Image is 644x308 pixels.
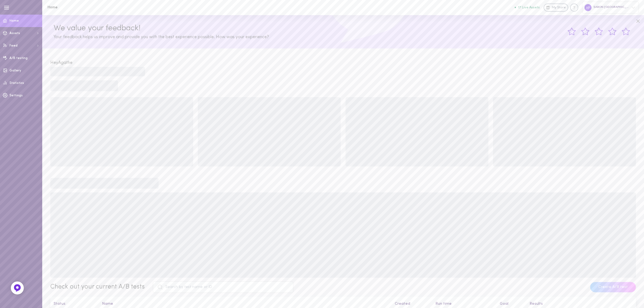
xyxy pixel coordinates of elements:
img: Feedback Button [13,284,21,292]
a: Create A/B test [590,285,636,289]
input: Search by test name or ID [153,281,293,293]
a: My Store [544,4,568,12]
span: Check out your current A/B tests [50,284,145,290]
span: Assets [9,32,20,35]
h1: Home [47,5,137,9]
button: Create A/B test [590,282,636,292]
div: Knowledge center [570,4,578,12]
span: Your feedback helps us improve and provide you with the best experience possible. How was your ex... [54,35,269,39]
span: Home [9,19,19,22]
span: Hey Agathe [50,61,73,65]
a: 17 Live Assets [515,6,544,9]
span: Settings [9,94,23,97]
span: Statistics [9,81,24,85]
div: SABON [GEOGRAPHIC_DATA] [582,2,639,13]
span: Feed [9,44,18,47]
span: Gallery [9,69,21,72]
span: A/B testing [9,57,28,60]
span: We value your feedback! [54,24,140,32]
span: My Store [552,5,566,10]
button: 17 Live Assets [515,6,540,9]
